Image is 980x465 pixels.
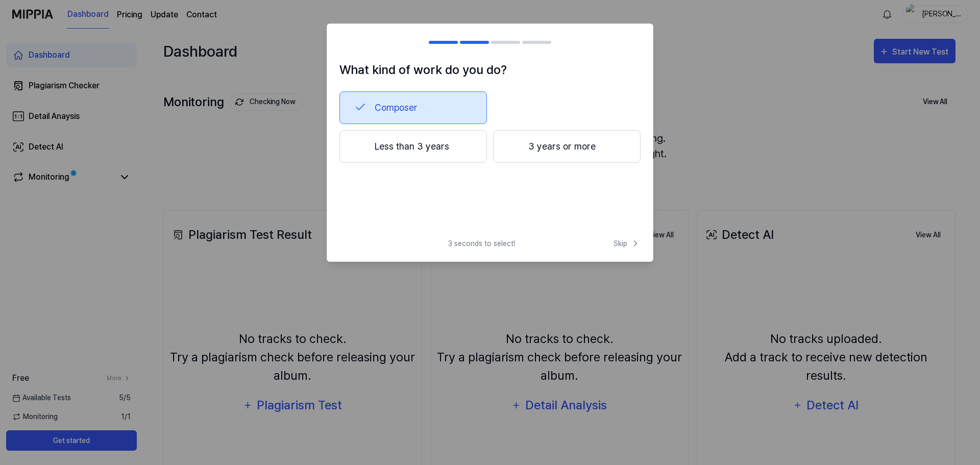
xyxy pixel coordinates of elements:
[339,130,487,163] button: Less than 3 years
[614,238,641,249] span: Skip
[339,91,487,124] button: Composer
[493,130,641,163] button: 3 years or more
[448,238,515,249] span: 3 seconds to select!
[611,238,641,249] button: Skip
[339,61,641,79] h1: What kind of work do you do?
